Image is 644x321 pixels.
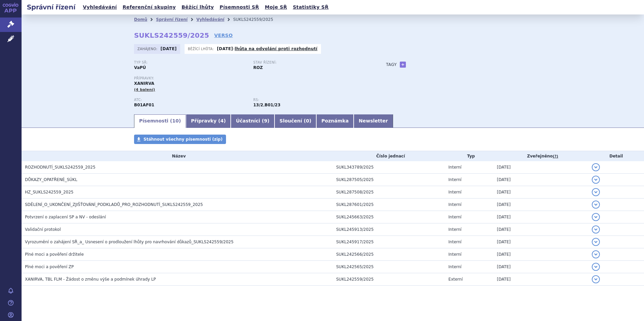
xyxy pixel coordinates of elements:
td: SUKL242566/2025 [333,248,445,261]
span: XANIRVA [134,81,154,86]
p: ATC: [134,98,247,102]
span: Zahájeno: [137,46,159,51]
span: Interní [448,165,461,170]
strong: [DATE] [161,46,177,51]
strong: VaPÚ [134,65,146,70]
strong: ROZ [253,65,263,70]
a: Vyhledávání [81,3,119,12]
span: Interní [448,240,461,244]
a: Běžící lhůty [180,3,216,12]
th: Číslo jednací [333,151,445,161]
strong: [DATE] [217,46,233,51]
span: Vyrozumění o zahájení SŘ_a_ Usnesení o prodloužení lhůty pro navrhování důkazů_SUKLS242559/2025 [25,240,233,244]
span: Interní [448,264,461,269]
a: Newsletter [354,114,393,128]
td: SUKL343789/2025 [333,161,445,174]
span: Plné moci a pověření držitele [25,252,84,257]
td: SUKL245917/2025 [333,236,445,248]
td: [DATE] [493,211,588,223]
button: detail [592,201,600,209]
button: detail [592,238,600,246]
td: SUKL245913/2025 [333,223,445,236]
td: [DATE] [493,174,588,186]
a: Stáhnout všechny písemnosti (zip) [134,135,226,144]
button: detail [592,250,600,258]
a: lhůta na odvolání proti rozhodnutí [235,46,318,51]
p: - [217,46,318,51]
button: detail [592,163,600,171]
button: detail [592,176,600,184]
span: Externí [448,277,462,282]
td: [DATE] [493,223,588,236]
td: [DATE] [493,161,588,174]
a: Poznámka [316,114,354,128]
th: Zveřejněno [493,151,588,161]
span: Interní [448,215,461,219]
td: [DATE] [493,199,588,211]
a: Domů [134,17,147,22]
th: Detail [588,151,644,161]
span: 0 [306,118,309,123]
li: SUKLS242559/2025 [233,14,282,25]
td: SUKL287601/2025 [333,199,445,211]
a: Účastníci (9) [231,114,274,128]
a: Referenční skupiny [121,3,178,12]
p: Typ SŘ: [134,61,247,65]
th: Název [22,151,333,161]
span: XANIRVA, TBL FLM - Žádost o změnu výše a podmínek úhrady LP [25,277,156,282]
span: 10 [172,118,179,123]
span: ROZHODNUTÍ_SUKLS242559_2025 [25,165,95,170]
span: Interní [448,227,461,232]
a: Písemnosti SŘ [218,3,261,12]
button: detail [592,188,600,196]
div: , [253,98,373,108]
strong: léčiva k terapii nebo k profylaxi tromboembolických onemocnění, přímé inhibitory faktoru Xa a tro... [253,103,263,107]
span: Potvrzení o zaplacení SP a NV - odeslání [25,215,106,219]
td: SUKL287505/2025 [333,174,445,186]
h3: Tagy [386,61,397,69]
span: Interní [448,202,461,207]
a: Moje SŘ [263,3,289,12]
button: detail [592,263,600,271]
td: SUKL242565/2025 [333,261,445,273]
strong: gatrany a xabany vyšší síly [265,103,281,107]
span: HZ_SUKLS242559_2025 [25,190,73,194]
p: Stav řízení: [253,61,366,65]
strong: RIVAROXABAN [134,103,154,107]
td: [DATE] [493,236,588,248]
td: SUKL287508/2025 [333,186,445,199]
a: Vyhledávání [196,17,224,22]
a: Statistiky SŘ [291,3,330,12]
span: Běžící lhůta: [188,46,215,51]
a: + [400,62,406,68]
span: 4 [220,118,224,123]
td: SUKL245663/2025 [333,211,445,223]
a: Správní řízení [156,17,188,22]
a: Sloučení (0) [275,114,316,128]
span: SDĚLENÍ_O_UKONČENÍ_ZJIŠŤOVÁNÍ_PODKLADŮ_PRO_ROZHODNUTÍ_SUKLS242559_2025 [25,202,203,207]
span: Stáhnout všechny písemnosti (zip) [143,137,223,142]
td: [DATE] [493,248,588,261]
p: RS: [253,98,366,102]
button: detail [592,225,600,234]
th: Typ [445,151,493,161]
span: Plné moci a pověření ZP [25,264,74,269]
button: detail [592,275,600,283]
td: [DATE] [493,273,588,286]
abbr: (?) [553,154,558,159]
span: DŮKAZY_OPATŘENÉ_SÚKL [25,177,77,182]
td: [DATE] [493,261,588,273]
span: Validační protokol [25,227,61,232]
h2: Správní řízení [22,2,81,12]
button: detail [592,213,600,221]
a: Přípravky (4) [186,114,231,128]
span: Interní [448,190,461,194]
td: [DATE] [493,186,588,199]
p: Přípravky: [134,76,373,80]
span: Interní [448,252,461,257]
a: VERSO [214,32,233,39]
a: Písemnosti (10) [134,114,186,128]
td: SUKL242559/2025 [333,273,445,286]
strong: SUKLS242559/2025 [134,31,209,39]
span: 9 [264,118,267,123]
